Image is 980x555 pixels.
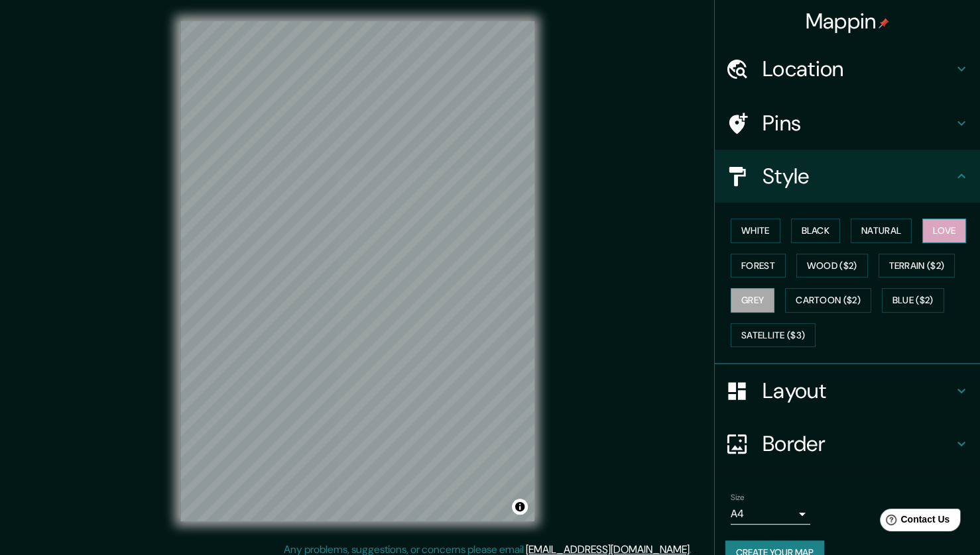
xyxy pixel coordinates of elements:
[731,323,816,348] button: Satellite ($3)
[763,430,953,457] h4: Border
[715,364,980,417] div: Layout
[512,499,528,515] button: Toggle attribution
[731,288,774,313] button: Grey
[763,110,953,136] h4: Pins
[715,97,980,150] div: Pins
[180,21,534,521] canvas: Map
[731,492,745,503] label: Size
[731,219,780,243] button: White
[922,219,966,243] button: Love
[796,254,868,278] button: Wood ($2)
[763,56,953,82] h4: Location
[715,150,980,203] div: Style
[715,417,980,470] div: Border
[763,163,953,189] h4: Style
[785,288,871,313] button: Cartoon ($2)
[851,219,912,243] button: Natural
[731,503,810,525] div: A4
[763,378,953,404] h4: Layout
[791,219,841,243] button: Black
[879,254,955,278] button: Terrain ($2)
[731,254,786,278] button: Forest
[806,8,890,34] h4: Mappin
[862,503,965,540] iframe: Help widget launcher
[882,288,944,313] button: Blue ($2)
[879,18,889,28] img: pin-icon.png
[715,42,980,95] div: Location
